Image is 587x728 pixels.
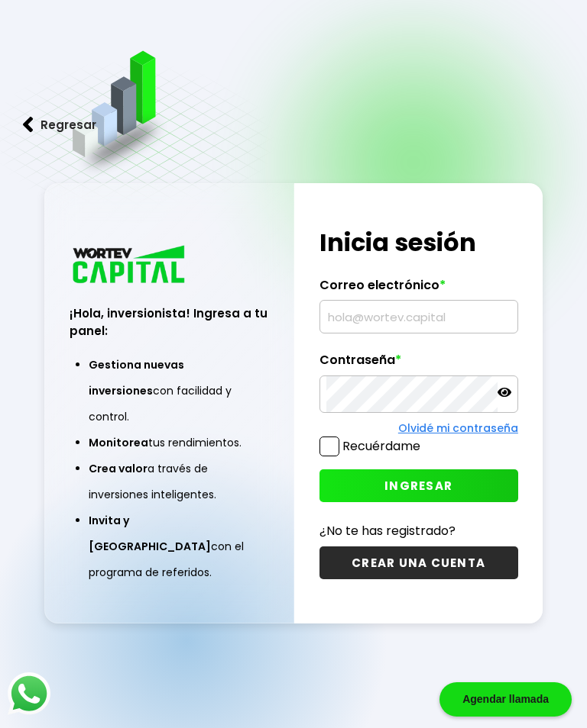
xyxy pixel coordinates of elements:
[326,301,511,333] input: hola@wortev.capital
[342,437,420,455] label: Recuérdame
[319,521,518,540] p: ¿No te has registrado?
[439,682,572,717] div: Agendar llamada
[398,420,518,436] a: Olvidé mi contraseña
[23,117,34,133] img: flecha izquierda
[89,357,184,398] span: Gestiona nuevas inversiones
[89,513,211,554] span: Invita y [GEOGRAPHIC_DATA]
[89,430,249,456] li: tus rendimientos.
[319,546,518,579] button: CREAR UNA CUENTA
[319,224,518,261] h1: Inicia sesión
[89,507,249,585] li: con el programa de referidos.
[89,435,148,450] span: Monitorea
[384,478,452,494] span: INGRESAR
[89,461,148,476] span: Crea valor
[70,304,268,340] h3: ¡Hola, inversionista! Ingresa a tu panel:
[319,353,518,375] label: Contraseña
[89,352,249,430] li: con facilidad y control.
[89,456,249,507] li: a través de inversiones inteligentes.
[70,243,190,288] img: logo_wortev_capital
[319,469,518,502] button: INGRESAR
[319,521,518,579] a: ¿No te has registrado?CREAR UNA CUENTA
[319,278,518,301] label: Correo electrónico
[8,672,50,715] img: logos_whatsapp-icon.242b2217.svg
